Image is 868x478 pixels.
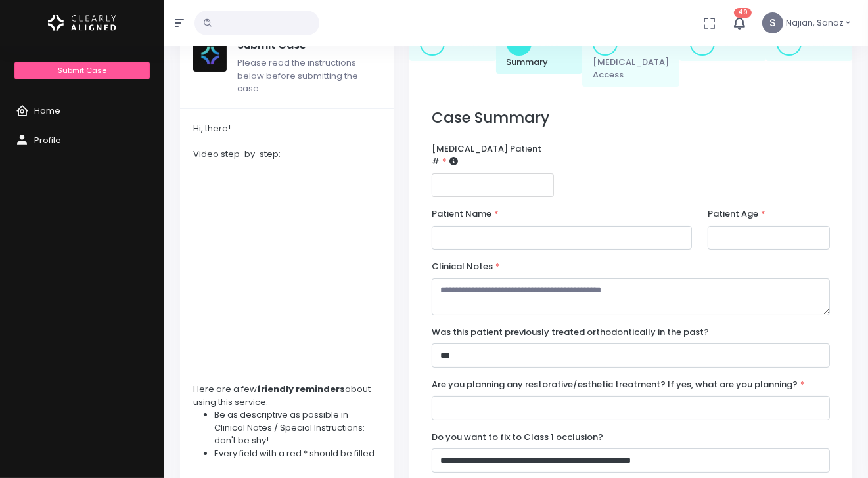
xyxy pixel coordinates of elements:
[214,447,380,460] li: Every field with a red * should be filled.
[14,62,149,79] a: Submit Case
[432,142,554,168] label: [MEDICAL_DATA] Patient #
[432,378,805,391] label: Are you planning any restorative/esthetic treatment? If yes, what are you planning?
[34,104,60,117] span: Home
[762,12,783,33] span: S
[214,408,380,447] li: Be as descriptive as possible in Clinical Notes / Special Instructions: don't be shy!
[432,260,500,273] label: Clinical Notes
[582,26,679,87] a: 3.[MEDICAL_DATA] Access
[193,383,380,408] div: Here are a few about using this service:
[34,134,61,146] span: Profile
[237,39,380,52] h5: Submit Case
[786,16,844,30] span: Najian, Sanaz
[432,431,603,444] label: Do you want to fix to Class 1 occlusion?
[58,65,106,76] span: Submit Case
[432,207,499,221] label: Patient Name
[708,207,765,221] label: Patient Age
[734,8,752,18] span: 49
[193,148,380,161] div: Video step-by-step:
[237,56,358,95] span: Please read the instructions below before submitting the case.
[432,109,830,127] h3: Case Summary
[193,122,380,135] div: Hi, there!
[496,26,583,74] a: 2.Case Summary
[257,383,345,395] strong: friendly reminders
[48,9,116,37] img: Logo Horizontal
[432,326,709,339] label: Was this patient previously treated orthodontically in the past?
